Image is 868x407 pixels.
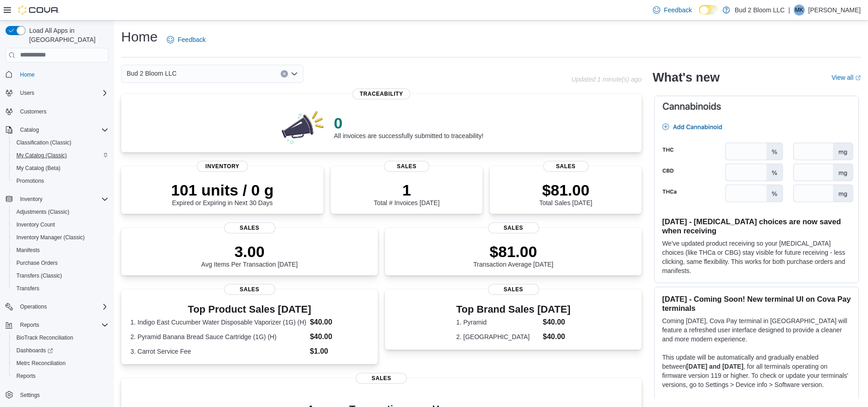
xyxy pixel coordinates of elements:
[488,222,539,233] span: Sales
[2,319,112,331] button: Reports
[197,161,248,172] span: Inventory
[16,194,46,205] button: Inventory
[9,357,112,370] button: Metrc Reconciliation
[16,106,108,117] span: Customers
[808,5,861,15] p: [PERSON_NAME]
[9,344,112,357] a: Dashboards
[334,114,483,132] p: 0
[201,242,298,268] div: Avg Items Per Transaction [DATE]
[9,331,112,344] button: BioTrack Reconciliation
[16,88,38,98] button: Users
[13,150,108,161] span: My Catalog (Classic)
[20,196,42,203] span: Inventory
[13,245,43,256] a: Manifests
[16,165,61,172] span: My Catalog (Beta)
[201,242,298,261] p: 3.00
[9,231,112,244] button: Inventory Manager (Classic)
[310,346,369,357] dd: $1.00
[794,5,805,15] div: Marcus Kirk
[224,222,275,233] span: Sales
[16,88,108,98] span: Users
[130,347,306,356] dt: 3. Carrot Service Fee
[13,163,64,174] a: My Catalog (Beta)
[662,294,851,313] h3: [DATE] - Coming Soon! New terminal UI on Cova Pay terminals
[473,242,554,261] p: $81.00
[16,194,108,205] span: Inventory
[374,181,439,206] div: Total # Invoices [DATE]
[9,257,112,269] button: Purchase Orders
[16,69,108,80] span: Home
[224,284,275,295] span: Sales
[13,283,43,294] a: Transfers
[16,106,50,117] a: Customers
[9,149,112,162] button: My Catalog (Classic)
[9,269,112,282] button: Transfers (Classic)
[13,206,108,217] span: Adjustments (Classic)
[16,177,44,185] span: Promotions
[13,232,108,243] span: Inventory Manager (Classic)
[652,70,719,85] h2: What's new
[16,347,53,354] span: Dashboards
[456,332,539,341] dt: 2. [GEOGRAPHIC_DATA]
[279,108,327,145] img: 0
[16,221,55,228] span: Inventory Count
[20,303,47,310] span: Operations
[13,137,75,148] a: Classification (Classic)
[13,219,108,230] span: Inventory Count
[13,270,108,281] span: Transfers (Classic)
[16,319,43,330] button: Reports
[734,5,785,15] p: Bud 2 Bloom LLC
[9,175,112,187] button: Promotions
[9,136,112,149] button: Classification (Classic)
[13,232,88,243] a: Inventory Manager (Classic)
[121,28,158,46] h1: Home
[130,304,369,315] h3: Top Product Sales [DATE]
[16,208,69,216] span: Adjustments (Classic)
[13,345,56,356] a: Dashboards
[13,258,108,268] span: Purchase Orders
[16,152,67,159] span: My Catalog (Classic)
[16,319,108,330] span: Reports
[2,68,112,81] button: Home
[539,181,592,199] p: $81.00
[788,5,790,15] p: |
[16,390,43,401] a: Settings
[662,239,851,275] p: We've updated product receiving so your [MEDICAL_DATA] choices (like THCa or CBG) stay visible fo...
[13,345,108,356] span: Dashboards
[20,126,39,134] span: Catalog
[384,161,430,172] span: Sales
[16,301,108,312] span: Operations
[16,124,108,135] span: Catalog
[13,358,108,369] span: Metrc Reconciliation
[662,316,851,344] p: Coming [DATE], Cova Pay terminal in [GEOGRAPHIC_DATA] will feature a refreshed user interface des...
[2,87,112,99] button: Users
[16,285,39,292] span: Transfers
[543,317,570,328] dd: $40.00
[13,206,73,217] a: Adjustments (Classic)
[13,332,108,343] span: BioTrack Reconciliation
[13,245,108,256] span: Manifests
[13,219,59,230] a: Inventory Count
[171,181,274,206] div: Expired or Expiring in Next 30 Days
[9,244,112,257] button: Manifests
[20,89,34,97] span: Users
[13,163,108,174] span: My Catalog (Beta)
[16,301,51,312] button: Operations
[686,363,743,370] strong: [DATE] and [DATE]
[16,389,108,400] span: Settings
[130,318,306,327] dt: 1. Indigo East Cucumber Water Disposable Vaporizer (1G) (H)
[13,137,108,148] span: Classification (Classic)
[20,71,35,78] span: Home
[13,283,108,294] span: Transfers
[356,373,407,384] span: Sales
[13,258,62,268] a: Purchase Orders
[163,31,209,49] a: Feedback
[543,331,570,342] dd: $40.00
[649,1,695,19] a: Feedback
[9,162,112,175] button: My Catalog (Beta)
[16,334,73,341] span: BioTrack Reconciliation
[2,388,112,401] button: Settings
[127,68,177,79] span: Bud 2 Bloom LLC
[662,217,851,235] h3: [DATE] - [MEDICAL_DATA] choices are now saved when receiving
[20,392,40,399] span: Settings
